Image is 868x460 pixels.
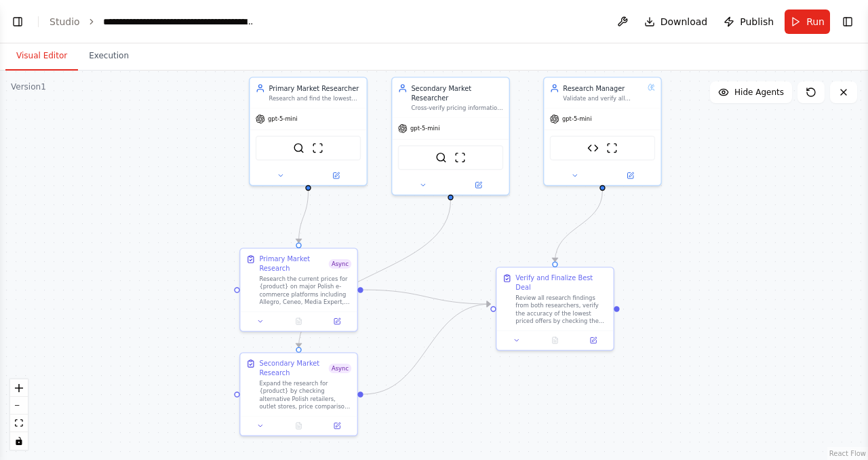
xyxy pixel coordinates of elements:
span: Hide Agents [734,87,784,98]
span: Run [806,15,825,28]
a: React Flow attribution [829,450,866,457]
span: gpt-5-mini [268,115,298,123]
span: gpt-5-mini [410,125,440,132]
button: fit view [10,415,28,432]
button: Open in side panel [321,315,353,327]
div: Secondary Market ResearchAsyncExpand the research for {product} by checking alternative Polish re... [239,352,358,436]
button: No output available [279,420,319,432]
img: ScrapeWebsiteTool [312,142,323,154]
button: zoom out [10,397,28,415]
div: Research the current prices for {product} on major Polish e-commerce platforms including Allegro,... [259,275,351,306]
img: SerplyWebSearchTool [293,142,304,154]
button: Show right sidebar [838,12,857,31]
div: Primary Market Research [259,254,328,273]
button: toggle interactivity [10,432,28,450]
div: Secondary Market Research [259,359,328,378]
button: No output available [279,315,319,327]
button: Open in side panel [577,334,610,346]
img: SerplyWebSearchTool [435,152,447,164]
button: Publish [718,9,779,34]
g: Edge from 5f2accee-b358-41cc-a247-250f275e4d52 to 030e0d34-4c0f-4b1f-8715-e6014c2ba404 [363,285,491,309]
button: No output available [535,334,575,346]
button: Hide Agents [710,81,792,103]
button: Visual Editor [5,42,78,71]
g: Edge from 3d0456f0-97bb-45fb-8a9c-6064eafa9936 to e5a90c64-9d77-4110-9333-7c27a4819de8 [294,200,456,347]
div: Research and find the lowest prices for {product} in the Polish market by searching major e-comme... [269,95,361,102]
button: Show left sidebar [8,12,27,31]
div: Cross-verify pricing information for {product} by researching alternative Polish retailers and pr... [411,104,503,112]
div: Expand the research for {product} by checking alternative Polish retailers, outlet stores, price ... [259,380,351,410]
span: Async [329,259,351,269]
button: zoom in [10,379,28,397]
g: Edge from a9911de6-fd7f-4ee1-8882-83811adec0ca to 030e0d34-4c0f-4b1f-8715-e6014c2ba404 [550,191,607,261]
a: Studio [50,16,80,27]
div: Version 1 [11,81,46,92]
div: Research ManagerValidate and verify all pricing information for {product}, ensuring accuracy of o... [543,77,662,186]
span: Async [329,364,351,373]
img: ScrapeWebsiteTool [454,152,466,164]
button: Execution [78,42,140,71]
span: Download [660,15,708,28]
button: Run [785,9,830,34]
nav: breadcrumb [50,15,256,28]
span: gpt-5-mini [562,115,592,123]
div: Primary Market Researcher [269,83,361,93]
div: Review all research findings from both researchers, verify the accuracy of the lowest priced offe... [515,294,608,325]
div: Secondary Market Researcher [411,83,503,102]
g: Edge from 1a902ba4-fb8a-496a-9f85-ac17b8a98f4a to 5f2accee-b358-41cc-a247-250f275e4d52 [294,191,313,242]
div: Verify and Finalize Best Deal [515,273,608,292]
div: Validate and verify all pricing information for {product}, ensuring accuracy of offers, checking ... [563,95,644,102]
button: Open in side panel [309,170,363,181]
img: Research Results Formatter [587,142,599,154]
button: Open in side panel [604,170,657,181]
g: Edge from e5a90c64-9d77-4110-9333-7c27a4819de8 to 030e0d34-4c0f-4b1f-8715-e6014c2ba404 [363,299,491,399]
button: Open in side panel [321,420,353,432]
button: Open in side panel [452,179,505,191]
img: ScrapeWebsiteTool [606,142,618,154]
div: Primary Market ResearcherResearch and find the lowest prices for {product} in the Polish market b... [249,77,368,186]
button: Download [639,9,713,34]
div: Secondary Market ResearcherCross-verify pricing information for {product} by researching alternat... [391,77,510,195]
div: Primary Market ResearchAsyncResearch the current prices for {product} on major Polish e-commerce ... [239,248,358,332]
div: Research Manager [563,83,644,93]
div: React Flow controls [10,379,28,450]
div: Verify and Finalize Best DealReview all research findings from both researchers, verify the accur... [496,267,614,351]
span: Publish [740,15,774,28]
